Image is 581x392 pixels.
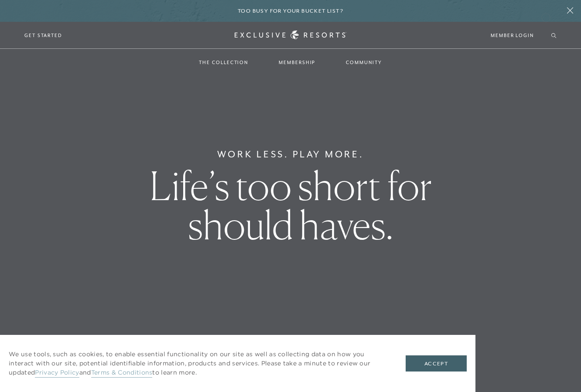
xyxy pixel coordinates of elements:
a: The Collection [190,50,257,75]
a: Membership [270,50,324,75]
h6: Too busy for your bucket list? [238,7,343,15]
a: Get Started [24,31,62,39]
button: Accept [406,355,467,372]
a: Community [337,50,390,75]
a: Terms & Conditions [91,368,153,378]
h6: Work Less. Play More. [217,147,364,161]
a: Member Login [491,31,534,39]
a: Privacy Policy [35,368,79,378]
p: We use tools, such as cookies, to enable essential functionality on our site as well as collectin... [9,350,388,377]
h1: Life’s too short for should haves. [102,166,479,245]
